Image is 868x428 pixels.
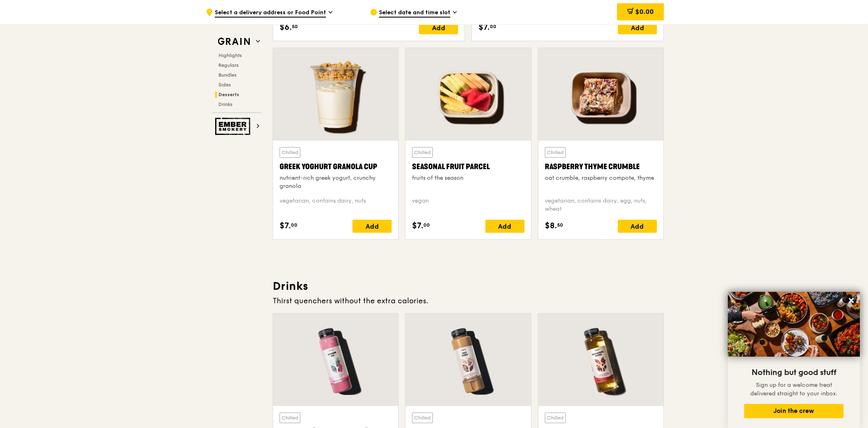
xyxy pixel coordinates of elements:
span: Sides [218,82,231,88]
span: Nothing but good stuff [751,368,836,377]
span: $0.00 [635,8,654,15]
span: Bundles [218,72,236,78]
div: fruits of the season [412,174,524,182]
div: Add [485,220,524,233]
div: Thirst quenchers without the extra calories. [273,295,664,307]
button: Close [845,294,858,307]
div: vegetarian, contains dairy, nuts [280,197,392,213]
span: 50 [292,23,298,30]
div: Add [618,220,657,233]
span: $6. [280,21,292,33]
div: Raspberry Thyme Crumble [545,161,657,172]
span: $7. [412,220,423,232]
div: Seasonal Fruit Parcel [412,161,524,172]
div: Add [618,21,657,34]
h3: Drinks [273,279,664,293]
div: vegetarian, contains dairy, egg, nuts, wheat [545,197,657,213]
span: $7. [280,220,291,232]
div: nutrient-rich greek yogurt, crunchy granola [280,174,392,190]
img: Ember Smokery web logo [215,118,253,135]
div: Add [352,220,392,233]
div: Chilled [280,413,300,423]
span: Drinks [218,101,232,107]
div: oat crumble, raspberry compote, thyme [545,174,657,182]
div: Chilled [280,147,300,158]
span: Select a delivery address or Food Point [215,9,326,18]
div: Greek Yoghurt Granola Cup [280,161,392,172]
div: Add [419,21,458,34]
span: $8. [545,220,557,232]
div: Chilled [545,413,566,423]
span: Sign up for a welcome treat delivered straight to your inbox. [750,382,837,397]
div: vegan [412,197,524,213]
span: 50 [557,222,563,228]
img: Grain web logo [215,34,253,49]
span: $7. [478,21,490,33]
span: Desserts [218,92,239,97]
div: Chilled [545,147,566,158]
div: Chilled [412,413,433,423]
button: Join the crew [744,404,844,418]
span: 00 [490,23,496,30]
div: Chilled [412,147,433,158]
span: Regulars [218,62,238,68]
img: DSC07876-Edit02-Large.jpeg [728,292,860,357]
span: 00 [291,222,297,228]
span: Select date and time slot [379,9,450,18]
span: 00 [423,222,430,228]
span: Highlights [218,53,242,58]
